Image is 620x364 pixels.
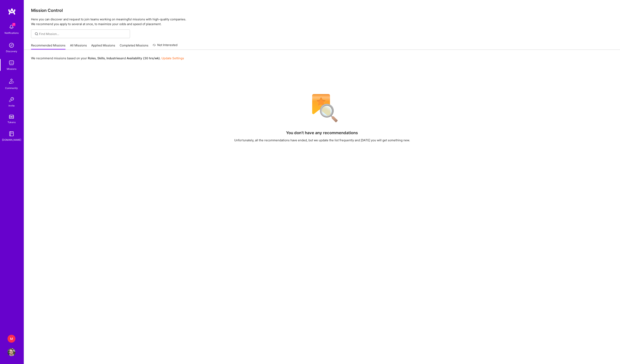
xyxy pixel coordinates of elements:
[8,23,15,31] img: bell
[7,335,16,343] a: M
[31,43,65,50] a: Recommended Missions
[7,348,16,356] a: User Avatar
[106,56,121,60] b: Industries
[7,76,16,86] img: Community
[70,43,87,50] a: All Missions
[91,43,115,50] a: Applied Missions
[34,32,39,36] i: icon SearchGrey
[5,31,19,35] div: Notifications
[2,138,21,142] div: [DOMAIN_NAME]
[31,17,613,26] p: Here you can discover and request to join teams working on meaningful missions with high-quality ...
[6,49,17,53] div: Discovery
[8,348,15,356] img: User Avatar
[120,43,148,50] a: Completed Missions
[8,130,15,138] img: guide book
[8,96,15,104] img: Invite
[161,56,184,60] a: Update Settings
[8,335,15,343] div: M
[9,104,15,108] div: Invite
[97,56,105,60] b: Skills
[286,130,358,135] h4: You don't have any recommendations
[8,120,16,124] div: Tokens
[127,56,160,60] b: Availability (30 hrs/wk)
[12,23,15,26] span: 7
[9,115,14,119] img: tokens
[5,86,18,90] div: Community
[305,91,339,125] img: No Results
[88,56,96,60] b: Roles
[31,8,613,13] h3: Mission Control
[234,138,410,142] div: Unfortunately, all the recommendations have ended, but we update the list frequently and [DATE] y...
[8,59,15,67] img: teamwork
[8,8,16,15] img: logo
[7,67,16,71] div: Missions
[153,43,177,50] a: Not Interested
[39,32,127,36] input: Find Mission...
[8,41,15,49] img: discovery
[31,56,184,60] p: We recommend missions based on your , , and .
